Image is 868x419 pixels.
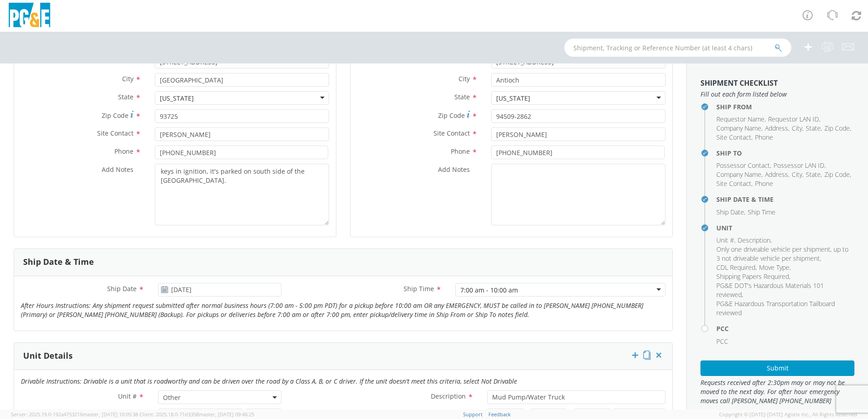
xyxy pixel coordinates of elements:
[806,170,821,179] span: State
[118,392,137,400] span: Unit #
[716,299,835,317] span: PG&E Hazardous Transportation Tailboard reviewed
[806,124,821,132] span: State
[716,236,735,245] li: ,
[824,124,850,132] span: Zip Code
[824,170,850,179] span: Zip Code
[700,90,854,99] span: Fill out each form listed below
[755,179,773,188] span: Phone
[23,351,73,361] h3: Unit Details
[716,133,753,142] li: ,
[434,129,470,137] span: Site Contact
[431,392,466,400] span: Description
[139,411,254,418] span: Client: 2025.18.0-71d3358
[716,133,751,141] span: Site Contact
[768,115,819,123] span: Requestor LAN ID
[774,161,826,170] li: ,
[716,236,734,244] span: Unit #
[716,103,854,110] h4: Ship From
[700,78,778,88] strong: Shipment Checklist
[792,124,802,132] span: City
[160,94,194,103] div: [US_STATE]
[716,281,852,299] li: ,
[759,263,789,272] span: Move Type
[765,170,788,179] span: Address
[716,170,761,179] span: Company Name
[716,208,745,217] li: ,
[716,196,854,203] h4: Ship Date & Time
[404,284,434,293] span: Ship Time
[765,124,788,132] span: Address
[792,170,804,179] li: ,
[107,284,137,293] span: Ship Date
[738,236,770,244] span: Description
[716,281,824,299] span: PG&E DOT's Hazardous Materials 101 reviewed
[97,129,133,137] span: Site Contact
[118,93,133,101] span: State
[716,115,766,124] li: ,
[454,93,470,101] span: State
[716,245,852,263] li: ,
[765,124,789,133] li: ,
[768,115,820,124] li: ,
[122,74,133,83] span: City
[738,236,772,245] li: ,
[716,272,789,281] span: Shipping Papers Required
[806,124,822,133] li: ,
[716,263,757,272] li: ,
[163,393,276,402] span: Other
[774,161,824,170] span: Possessor LAN ID
[102,111,128,120] span: Zip Code
[716,124,761,132] span: Company Name
[765,170,789,179] li: ,
[463,411,483,418] a: Support
[716,325,854,332] h4: PCC
[716,208,744,216] span: Ship Date
[806,170,822,179] li: ,
[459,74,470,83] span: City
[716,245,848,263] span: Only one driveable vehicle per shipment, up to 3 not driveable vehicle per shipment
[824,170,851,179] li: ,
[719,411,857,418] span: Copyright © [DATE]-[DATE] Agistix Inc., All Rights Reserved
[716,337,728,346] span: PCC
[716,161,771,170] li: ,
[21,301,643,319] i: After Hours Instructions: Any shipment request submitted after normal business hours (7:00 am - 5...
[716,115,764,123] span: Requestor Name
[700,361,854,376] button: Submit
[716,161,770,170] span: Possessor Contact
[748,208,775,216] span: Ship Time
[438,165,470,174] span: Add Notes
[716,179,753,188] li: ,
[716,124,763,133] li: ,
[716,272,790,281] li: ,
[199,411,254,418] span: master, [DATE] 09:46:25
[792,170,802,179] span: City
[700,378,854,405] span: Requests received after 2:30pm may or may not be moved to the next day. For after hour emergency ...
[716,170,763,179] li: ,
[460,286,518,295] div: 7:00 am - 10:00 am
[496,94,530,103] div: [US_STATE]
[716,263,755,272] span: CDL Required
[23,258,94,267] h3: Ship Date & Time
[11,411,138,418] span: Server: 2025.19.0-192a4753216
[792,124,804,133] li: ,
[716,224,854,231] h4: Unit
[716,150,854,156] h4: Ship To
[158,390,281,404] span: Other
[102,165,133,174] span: Add Notes
[759,263,791,272] li: ,
[488,411,511,418] a: Feedback
[83,411,138,418] span: master, [DATE] 10:05:38
[564,39,791,57] input: Shipment, Tracking or Reference Number (at least 4 chars)
[716,179,751,188] span: Site Contact
[21,377,517,385] i: Drivable Instructions: Drivable is a unit that is roadworthy and can be driven over the road by a...
[451,147,470,156] span: Phone
[114,147,133,156] span: Phone
[7,3,52,29] img: pge-logo-06675f144f4cfa6a6814.png
[438,111,465,120] span: Zip Code
[755,133,773,141] span: Phone
[824,124,851,133] li: ,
